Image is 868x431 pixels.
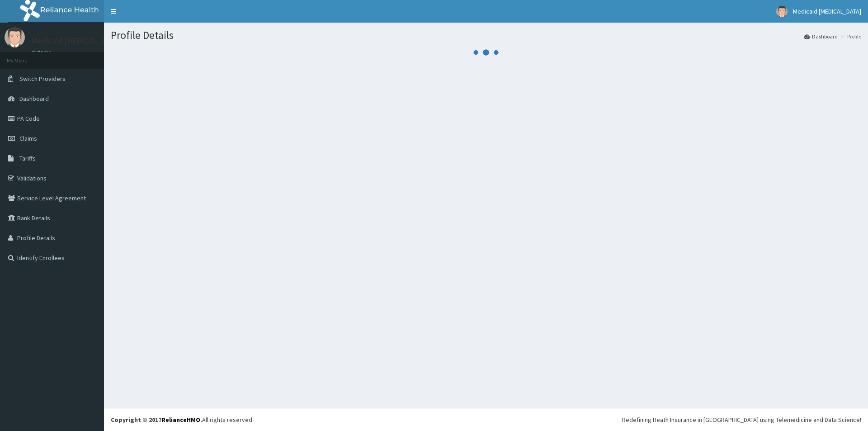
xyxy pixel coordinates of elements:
span: Switch Providers [19,75,66,83]
h1: Profile Details [111,29,861,41]
strong: Copyright © 2017 . [111,416,202,424]
a: Online [32,49,53,56]
footer: All rights reserved. [104,408,868,431]
li: Profile [839,33,861,40]
span: Claims [19,134,37,142]
span: Dashboard [19,95,49,103]
div: Redefining Heath Insurance in [GEOGRAPHIC_DATA] using Telemedicine and Data Science! [622,415,861,424]
span: Tariffs [19,154,36,162]
img: User Image [5,27,25,47]
span: Medicaid [MEDICAL_DATA] [793,7,861,15]
svg: audio-loading [472,39,500,66]
a: RelianceHMO [161,416,200,424]
img: User Image [776,6,788,17]
p: Medicaid [MEDICAL_DATA] [32,37,123,45]
a: Dashboard [804,33,838,40]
